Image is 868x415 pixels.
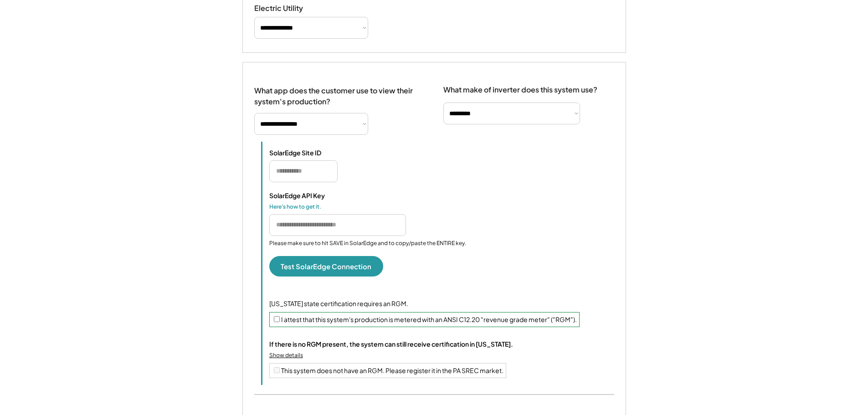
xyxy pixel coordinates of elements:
[269,299,614,308] div: [US_STATE] state certification requires an RGM.
[269,352,303,359] div: Show details
[269,191,360,200] div: SolarEdge API Key
[281,315,577,323] label: I attest that this system's production is metered with an ANSI C12.20 "revenue grade meter" ("RGM").
[269,149,360,157] div: SolarEdge Site ID
[269,203,360,210] div: Here's how to get it.
[269,256,383,277] button: Test SolarEdge Connection
[281,366,503,374] label: This system does not have an RGM. Please register it in the PA SREC market.
[254,4,345,13] div: Electric Utility
[269,240,466,247] div: Please make sure to hit SAVE in SolarEdge and to copy/paste the ENTIRE key.
[443,76,597,97] div: What make of inverter does this system use?
[269,340,513,348] div: If there is no RGM present, the system can still receive certification in [US_STATE].
[254,76,425,107] div: What app does the customer use to view their system's production?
